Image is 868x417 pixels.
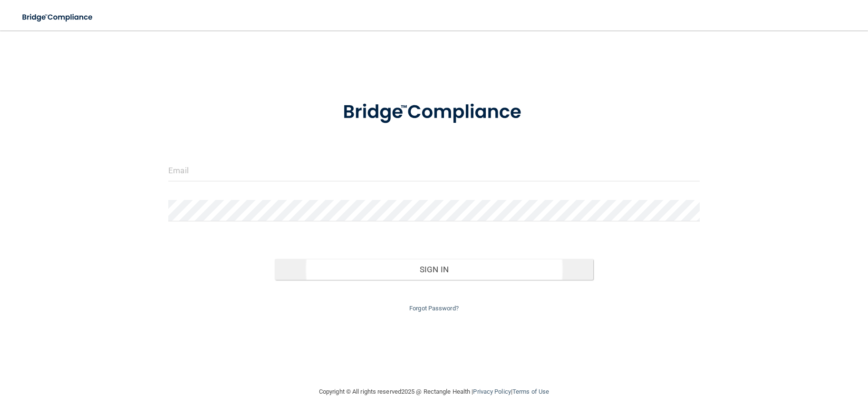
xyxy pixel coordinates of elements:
[409,305,459,312] a: Forgot Password?
[323,88,545,137] img: bridge_compliance_login_screen.278c3ca4.svg
[14,8,102,27] img: bridge_compliance_login_screen.278c3ca4.svg
[260,377,608,407] div: Copyright © All rights reserved 2025 @ Rectangle Health | |
[512,388,549,395] a: Terms of Use
[168,160,699,181] input: Email
[473,388,511,395] a: Privacy Policy
[275,259,593,280] button: Sign In
[704,349,857,387] iframe: Drift Widget Chat Controller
